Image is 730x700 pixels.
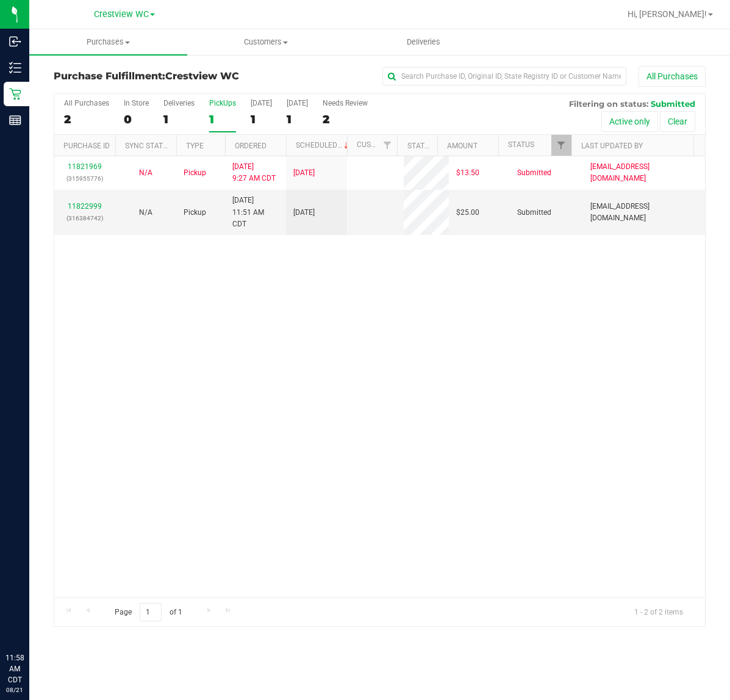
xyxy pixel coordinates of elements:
a: Filter [551,135,571,156]
span: [DATE] [293,207,315,218]
span: [EMAIL_ADDRESS][DOMAIN_NAME] [590,201,698,224]
span: Submitted [517,207,551,218]
span: Crestview WC [94,9,149,20]
div: 2 [323,112,368,126]
a: Type [186,142,204,150]
a: Customers [187,29,345,55]
span: Customers [188,37,345,48]
input: 1 [140,603,162,622]
div: 1 [287,112,308,126]
span: Page of 1 [104,603,192,622]
p: (315955776) [62,173,108,184]
div: 0 [124,112,149,126]
a: Last Updated By [581,142,643,150]
a: 11821969 [68,162,102,171]
span: $25.00 [456,207,479,218]
span: Hi, [PERSON_NAME]! [628,9,707,19]
a: Status [508,140,534,149]
span: Pickup [184,167,206,179]
a: Deliveries [345,29,503,55]
span: Filtering on status: [569,99,648,109]
span: Submitted [517,167,551,179]
a: Customer [357,140,395,149]
div: Needs Review [323,99,368,107]
button: N/A [139,167,152,179]
a: Scheduled [296,141,351,150]
div: 1 [163,112,195,126]
button: Clear [660,111,695,132]
span: Purchases [29,37,187,48]
span: Not Applicable [139,208,152,217]
a: 11822999 [68,202,102,211]
span: [DATE] [293,167,315,179]
span: [EMAIL_ADDRESS][DOMAIN_NAME] [590,161,698,184]
span: [DATE] 9:27 AM CDT [232,161,276,184]
div: 1 [251,112,272,126]
span: [DATE] 11:51 AM CDT [232,195,279,230]
a: Purchase ID [63,142,110,150]
div: 1 [209,112,236,126]
inline-svg: Inbound [9,35,21,48]
inline-svg: Retail [9,88,21,100]
div: [DATE] [287,99,308,107]
span: Pickup [184,207,206,218]
a: Sync Status [125,142,172,150]
a: Amount [447,142,478,150]
inline-svg: Inventory [9,62,21,74]
p: (316384742) [62,212,108,224]
div: All Purchases [64,99,109,107]
button: Active only [601,111,658,132]
span: Crestview WC [165,70,239,82]
iframe: Resource center [12,602,49,639]
div: In Store [124,99,149,107]
p: 08/21 [5,685,24,695]
inline-svg: Reports [9,114,21,126]
div: [DATE] [251,99,272,107]
div: PickUps [209,99,236,107]
h3: Purchase Fulfillment: [54,71,271,82]
button: N/A [139,207,152,218]
div: 2 [64,112,109,126]
span: 1 - 2 of 2 items [624,603,693,621]
a: Purchases [29,29,187,55]
span: Submitted [651,99,695,109]
a: Filter [377,135,397,156]
p: 11:58 AM CDT [5,652,24,685]
input: Search Purchase ID, Original ID, State Registry ID or Customer Name... [382,67,626,85]
a: Ordered [235,142,267,150]
span: Deliveries [390,37,457,48]
div: Deliveries [163,99,195,107]
button: All Purchases [639,66,706,87]
span: $13.50 [456,167,479,179]
span: Not Applicable [139,168,152,177]
a: State Registry ID [407,142,471,150]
